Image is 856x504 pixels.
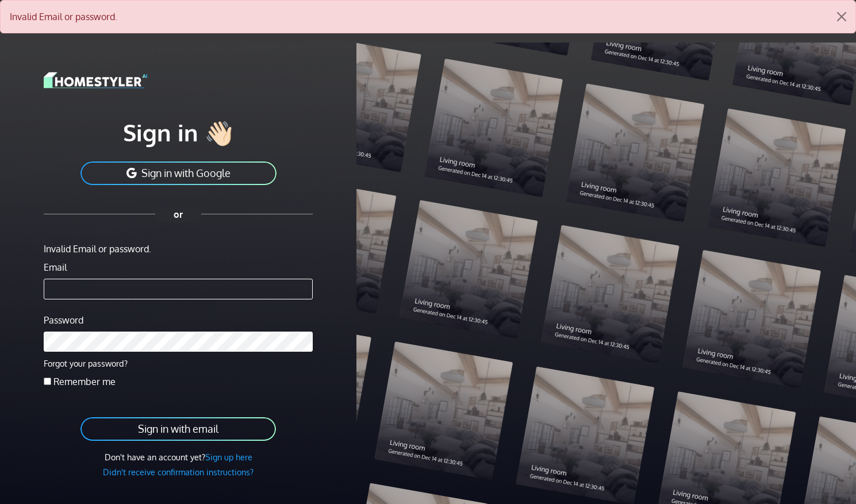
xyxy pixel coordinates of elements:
[53,375,116,388] label: Remember me
[44,313,83,327] label: Password
[44,242,313,256] div: Invalid Email or password.
[44,70,147,90] img: logo-3de290ba35641baa71223ecac5eacb59cb85b4c7fdf211dc9aaecaaee71ea2f8.svg
[205,452,252,462] a: Sign up here
[79,160,278,186] button: Sign in with Google
[44,260,67,274] label: Email
[103,467,254,477] a: Didn't receive confirmation instructions?
[828,1,855,33] button: Close
[44,358,128,368] a: Forgot your password?
[44,451,313,464] div: Don't have an account yet?
[79,416,277,442] button: Sign in with email
[44,118,313,147] h1: Sign in 👋🏻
